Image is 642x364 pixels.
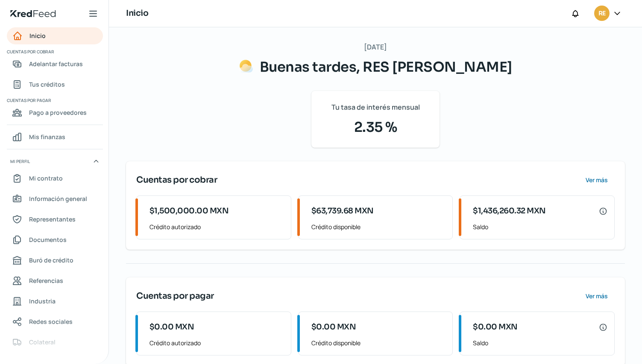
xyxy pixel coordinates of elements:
span: Buró de crédito [29,255,73,265]
span: $0.00 MXN [150,321,194,333]
span: $0.00 MXN [473,321,518,333]
span: Ver más [586,177,608,183]
span: 2.35 % [322,117,429,137]
a: Mi contrato [7,170,103,187]
span: Adelantar facturas [29,58,83,69]
span: Ver más [586,293,608,299]
span: [DATE] [364,41,387,53]
span: Tus créditos [29,79,65,90]
a: Inicio [7,27,103,44]
span: Cuentas por pagar [7,96,102,104]
span: Cuentas por cobrar [136,174,217,186]
span: Buenas tardes, RES [PERSON_NAME] [260,58,512,76]
span: Crédito autorizado [150,338,284,348]
span: Información general [29,193,87,204]
span: Tu tasa de interés mensual [331,101,420,114]
a: Pago a proveedores [7,104,103,121]
span: $1,436,260.32 MXN [473,205,546,217]
span: Cuentas por cobrar [7,48,102,55]
a: Mis finanzas [7,128,103,146]
h1: Inicio [126,7,148,20]
button: Ver más [578,288,615,305]
span: Crédito autorizado [150,221,284,232]
span: $63,739.68 MXN [311,205,374,217]
span: Inicio [29,30,46,41]
span: Pago a proveedores [29,107,87,118]
span: Documentos [29,234,67,245]
span: Representantes [29,214,76,224]
span: $1,500,000.00 MXN [150,205,229,217]
span: Colateral [29,337,56,347]
span: Industria [29,296,56,306]
span: Mi perfil [10,157,30,165]
span: Referencias [29,275,63,286]
span: Saldo [473,221,607,232]
span: Mis finanzas [29,131,65,142]
a: Representantes [7,211,103,228]
span: Saldo [473,338,607,348]
a: Documentos [7,231,103,248]
span: Mi contrato [29,173,63,183]
span: Crédito disponible [311,221,446,232]
img: Saludos [239,59,253,73]
a: Colateral [7,334,103,351]
span: $0.00 MXN [311,321,356,333]
span: Redes sociales [29,316,73,327]
span: Cuentas por pagar [136,290,214,303]
a: Referencias [7,272,103,289]
a: Buró de crédito [7,252,103,269]
a: Redes sociales [7,313,103,330]
a: Industria [7,293,103,310]
a: Información general [7,190,103,207]
span: Crédito disponible [311,338,446,348]
button: Ver más [578,172,615,189]
span: RE [598,9,605,19]
a: Adelantar facturas [7,55,103,73]
a: Tus créditos [7,76,103,93]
